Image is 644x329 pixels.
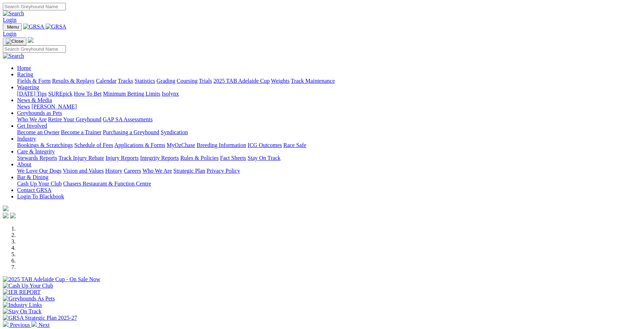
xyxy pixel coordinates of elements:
div: Wagering [17,91,641,97]
a: Trials [199,78,212,84]
a: Privacy Policy [207,168,240,174]
a: 2025 TAB Adelaide Cup [213,78,270,84]
img: Cash Up Your Club [3,283,53,289]
a: Statistics [135,78,155,84]
a: Integrity Reports [140,155,179,161]
a: Login [3,31,16,37]
a: Login To Blackbook [17,193,64,199]
a: [PERSON_NAME] [31,103,77,110]
div: Racing [17,78,641,84]
span: Previous [10,322,30,328]
img: Search [3,10,24,17]
button: Toggle navigation [3,37,26,45]
a: Next [31,322,50,328]
a: About [17,161,31,167]
a: Injury Reports [105,155,139,161]
a: Schedule of Fees [74,142,113,148]
a: Wagering [17,84,39,90]
a: Isolynx [162,91,179,97]
a: Bar & Dining [17,174,48,180]
img: GRSA [23,24,44,30]
a: Cash Up Your Club [17,181,62,187]
img: facebook.svg [3,213,9,218]
a: Racing [17,71,33,77]
img: chevron-left-pager-white.svg [3,321,9,327]
a: History [105,168,122,174]
a: Chasers Restaurant & Function Centre [63,181,151,187]
a: Purchasing a Greyhound [103,129,159,135]
img: GRSA Strategic Plan 2025-27 [3,315,77,321]
div: About [17,168,641,174]
a: Strategic Plan [173,168,205,174]
img: 2025 TAB Adelaide Cup - On Sale Now [3,276,100,283]
img: logo-grsa-white.png [3,206,9,211]
a: Fields & Form [17,78,51,84]
a: Login [3,17,16,23]
div: Get Involved [17,129,641,136]
div: Industry [17,142,641,148]
a: Weights [271,78,290,84]
a: Stay On Track [248,155,280,161]
input: Search [3,45,66,53]
a: Home [17,65,31,71]
a: Tracks [118,78,133,84]
a: Become a Trainer [61,129,102,135]
img: logo-grsa-white.png [28,37,33,43]
img: Search [3,53,24,59]
a: MyOzChase [167,142,195,148]
div: Bar & Dining [17,181,641,187]
a: Track Maintenance [291,78,335,84]
a: Get Involved [17,123,47,129]
a: Race Safe [283,142,306,148]
button: Toggle navigation [3,23,22,31]
a: ICG Outcomes [248,142,282,148]
span: Menu [7,24,19,30]
div: News & Media [17,103,641,110]
a: Rules & Policies [180,155,219,161]
a: Fact Sheets [220,155,246,161]
a: Contact GRSA [17,187,51,193]
div: Care & Integrity [17,155,641,161]
a: Breeding Information [197,142,246,148]
a: Minimum Betting Limits [103,91,160,97]
a: How To Bet [74,91,102,97]
img: twitter.svg [10,213,16,218]
a: Bookings & Scratchings [17,142,73,148]
a: Stewards Reports [17,155,57,161]
a: Applications & Forms [114,142,165,148]
a: Greyhounds as Pets [17,110,62,116]
a: Careers [124,168,141,174]
img: chevron-right-pager-white.svg [31,321,37,327]
a: Who We Are [17,116,47,122]
a: We Love Our Dogs [17,168,61,174]
a: Previous [3,322,31,328]
input: Search [3,3,66,10]
a: News & Media [17,97,52,103]
a: [DATE] Tips [17,91,47,97]
a: Syndication [161,129,188,135]
a: Coursing [177,78,198,84]
a: Retire Your Greyhound [48,116,102,122]
a: Care & Integrity [17,148,55,155]
a: Industry [17,136,36,142]
a: Become an Owner [17,129,59,135]
div: Greyhounds as Pets [17,116,641,123]
a: Vision and Values [63,168,104,174]
img: IER REPORT [3,289,41,295]
a: Who We Are [142,168,172,174]
a: Track Injury Rebate [58,155,104,161]
img: Greyhounds As Pets [3,295,55,302]
a: Grading [157,78,175,84]
a: Calendar [96,78,116,84]
img: GRSA [46,24,67,30]
span: Next [38,322,50,328]
a: Results & Replays [52,78,94,84]
img: Industry Links [3,302,42,308]
img: Close [6,39,24,44]
a: News [17,103,30,110]
a: SUREpick [48,91,72,97]
img: Stay On Track [3,308,41,315]
a: GAP SA Assessments [103,116,153,122]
